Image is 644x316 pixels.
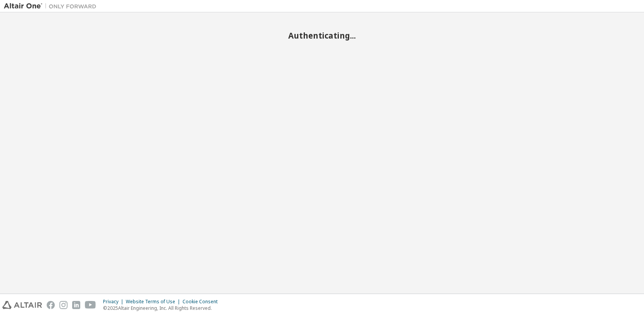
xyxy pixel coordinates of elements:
[85,301,96,309] img: youtube.svg
[126,299,183,305] div: Website Terms of Use
[47,301,55,309] img: facebook.svg
[72,301,80,309] img: linkedin.svg
[183,299,222,305] div: Cookie Consent
[2,301,42,309] img: altair_logo.svg
[103,305,222,311] p: © 2025 Altair Engineering, Inc. All Rights Reserved.
[59,301,68,309] img: instagram.svg
[4,2,100,10] img: Altair One
[103,299,126,305] div: Privacy
[4,30,640,41] h2: Authenticating...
